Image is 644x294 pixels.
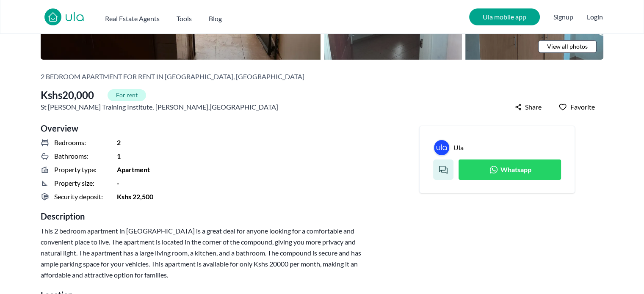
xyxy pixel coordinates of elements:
h2: Description [41,210,382,222]
button: Tools [177,10,192,24]
a: Blog [209,10,222,24]
a: Whatsapp [459,159,561,180]
span: Apartment [117,165,150,175]
span: St [PERSON_NAME] Training Institute , , [GEOGRAPHIC_DATA] [41,102,278,112]
h2: Overview [41,122,382,134]
span: Bedrooms: [54,137,86,148]
h3: This 2 bedroom apartment in [GEOGRAPHIC_DATA] is a great deal for anyone looking for a comfortabl... [41,225,372,280]
span: Whatsapp [500,165,531,175]
span: Share [525,102,542,112]
nav: Main [105,10,239,24]
h2: Tools [177,14,192,24]
span: Property size: [54,178,94,188]
a: [PERSON_NAME] [155,102,208,112]
button: Login [587,12,603,22]
span: Favorite [570,102,595,112]
span: 2 [117,137,121,148]
span: View all photos [547,42,588,51]
span: Kshs 22,500 [117,192,153,202]
a: Ula [434,140,450,156]
span: For rent [108,89,146,101]
span: - [117,178,119,188]
a: Ula mobile app [469,8,540,25]
span: Signup [553,8,573,25]
span: Kshs 20,000 [41,88,94,102]
a: View all photos [538,40,597,53]
img: Ula [434,140,449,155]
span: Property type: [54,165,97,175]
span: 1 [117,151,121,161]
a: ula [65,10,85,25]
a: Ula [453,143,464,153]
button: Real Estate Agents [105,10,160,24]
h2: 2 bedroom Apartment for rent in [GEOGRAPHIC_DATA], [GEOGRAPHIC_DATA] [41,71,304,82]
h2: Real Estate Agents [105,14,160,24]
span: Bathrooms: [54,151,88,161]
span: Security deposit: [54,192,103,202]
h2: Blog [209,14,222,24]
